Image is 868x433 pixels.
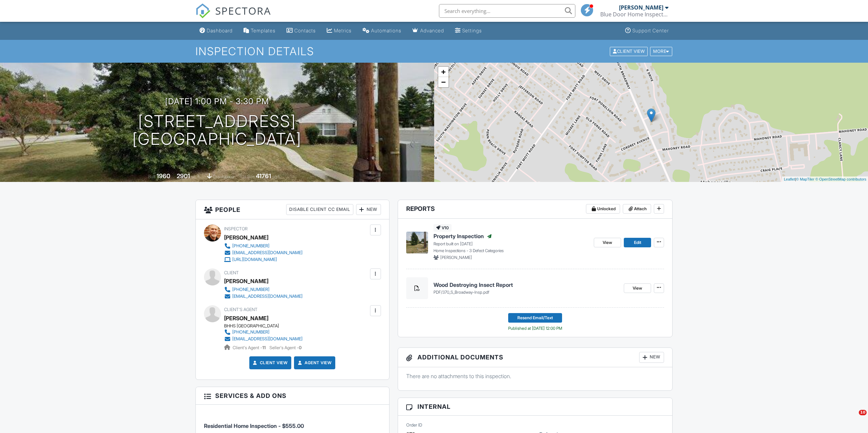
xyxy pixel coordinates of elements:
p: There are no attachments to this inspection. [406,372,664,380]
div: Metrics [334,28,352,33]
h1: [STREET_ADDRESS] [GEOGRAPHIC_DATA] [132,112,301,149]
div: 1960 [157,172,170,180]
div: [PHONE_NUMBER] [232,287,269,292]
div: New [356,204,381,215]
div: Advanced [420,28,444,33]
img: The Best Home Inspection Software - Spectora [195,3,210,18]
div: Blue Door Home Inspections [600,11,668,18]
div: Contacts [294,28,316,33]
h3: People [196,200,389,219]
a: Settings [452,25,485,37]
h3: Services & Add ons [196,387,389,405]
h3: Internal [398,398,673,416]
input: Search everything... [439,4,575,18]
div: [PERSON_NAME] [224,276,268,286]
div: [PERSON_NAME] [619,4,663,11]
div: New [639,352,664,363]
div: Disable Client CC Email [286,204,353,215]
div: Client View [610,47,648,56]
div: Support Center [632,28,669,33]
a: © MapTiler [796,177,814,181]
span: Built [148,174,156,179]
span: sq.ft. [272,174,281,179]
a: © OpenStreetMap contributors [815,177,866,181]
span: Seller's Agent - [269,345,301,350]
a: Metrics [324,25,354,37]
a: Client View [252,359,288,366]
a: [URL][DOMAIN_NAME] [224,256,303,263]
div: Templates [251,28,276,33]
div: [EMAIL_ADDRESS][DOMAIN_NAME] [232,250,303,256]
a: SPECTORA [195,9,271,24]
div: 2901 [177,172,190,180]
div: Automations [371,28,401,33]
div: | [782,176,868,182]
a: Support Center [622,25,672,37]
a: [EMAIL_ADDRESS][DOMAIN_NAME] [224,293,303,300]
a: Leaflet [784,177,795,181]
span: sq. ft. [191,174,201,179]
h1: Inspection Details [195,45,673,57]
div: [EMAIL_ADDRESS][DOMAIN_NAME] [232,336,303,342]
a: [EMAIL_ADDRESS][DOMAIN_NAME] [224,336,303,342]
a: Zoom out [438,77,448,87]
span: Residential Home Inspection - $555.00 [204,422,304,429]
div: [PHONE_NUMBER] [232,329,269,335]
h3: [DATE] 1:00 pm - 3:30 pm [165,97,269,106]
div: [PHONE_NUMBER] [232,243,269,249]
div: [EMAIL_ADDRESS][DOMAIN_NAME] [232,294,303,299]
a: Automations (Basic) [360,25,404,37]
a: Advanced [410,25,447,37]
a: [PERSON_NAME] [224,313,268,323]
label: Order ID [406,422,422,428]
a: Zoom in [438,67,448,77]
a: [PHONE_NUMBER] [224,329,303,336]
a: [PHONE_NUMBER] [224,286,303,293]
strong: 11 [262,345,266,350]
h3: Additional Documents [398,348,673,367]
a: Client View [609,48,649,53]
span: crawlspace [213,174,234,179]
span: Inspector [224,226,248,231]
a: Agent View [296,359,332,366]
div: More [650,47,672,56]
a: Dashboard [197,25,235,37]
a: [PHONE_NUMBER] [224,243,303,249]
div: BHHS [GEOGRAPHIC_DATA] [224,323,308,329]
div: [PERSON_NAME] [224,232,268,243]
a: [EMAIL_ADDRESS][DOMAIN_NAME] [224,249,303,256]
a: Contacts [284,25,319,37]
iframe: Intercom live chat [845,410,861,426]
div: Dashboard [207,28,233,33]
span: Client [224,270,239,275]
div: [URL][DOMAIN_NAME] [232,257,277,262]
span: Client's Agent [224,307,258,312]
span: SPECTORA [215,3,271,18]
strong: 0 [299,345,301,350]
div: Settings [462,28,482,33]
span: Lot Size [240,174,255,179]
a: Templates [241,25,278,37]
div: 41761 [256,172,271,180]
span: Client's Agent - [233,345,267,350]
span: 10 [859,410,867,415]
